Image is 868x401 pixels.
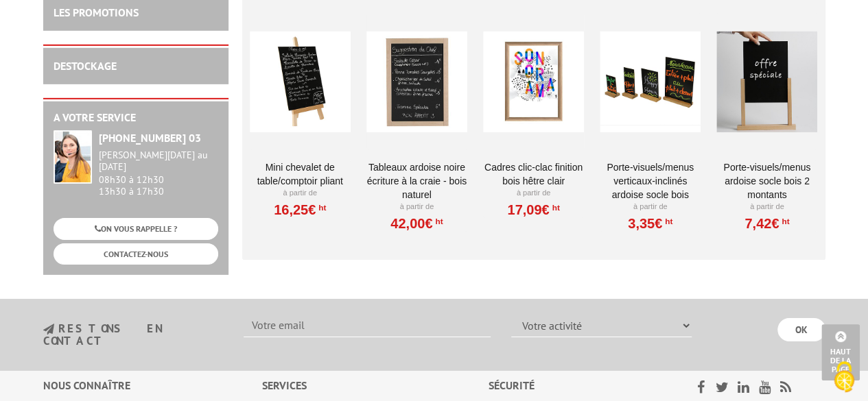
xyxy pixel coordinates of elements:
p: À partir de [366,202,467,212]
a: 7,42€HT [744,219,789,228]
a: 16,25€HT [274,206,326,214]
p: À partir de [250,188,351,199]
sup: HT [432,217,443,226]
a: Mini Chevalet de table/comptoir pliant [250,160,351,188]
input: OK [777,318,825,341]
div: 08h30 à 12h30 13h30 à 17h30 [99,149,218,197]
a: LES PROMOTIONS [54,5,139,19]
div: Sécurité [489,378,661,393]
img: Cookies (fenêtre modale) [827,360,861,394]
a: 3,35€HT [628,219,672,228]
a: 42,00€HT [390,219,443,228]
strong: [PHONE_NUMBER] 03 [99,131,201,145]
div: Nous connaître [43,378,262,393]
p: À partir de [716,202,817,212]
img: newsletter.jpg [43,324,54,335]
a: Haut de la page [821,324,860,380]
p: À partir de [600,202,701,212]
sup: HT [550,203,560,212]
h3: restons en contact [43,323,224,347]
sup: HT [662,217,672,226]
a: DESTOCKAGE [54,59,117,73]
div: [PERSON_NAME][DATE] au [DATE] [99,149,218,173]
button: Cookies (fenêtre modale) [820,354,868,401]
h2: A votre service [54,112,218,124]
a: 17,09€HT [507,206,559,214]
sup: HT [316,203,326,212]
p: À partir de [483,188,584,199]
a: ON VOUS RAPPELLE ? [54,218,218,239]
input: Votre email [244,314,491,337]
a: Cadres clic-clac finition Bois Hêtre clair [483,160,584,188]
a: Porte-Visuels/Menus verticaux-inclinés ardoise socle bois [600,160,701,202]
a: CONTACTEZ-NOUS [54,243,218,265]
a: Porte-Visuels/Menus ARDOISE Socle Bois 2 Montants [716,160,817,202]
div: Services [262,378,489,393]
img: widget-service.jpg [54,130,92,184]
sup: HT [779,217,789,226]
a: Tableaux Ardoise Noire écriture à la craie - Bois Naturel [366,160,467,202]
